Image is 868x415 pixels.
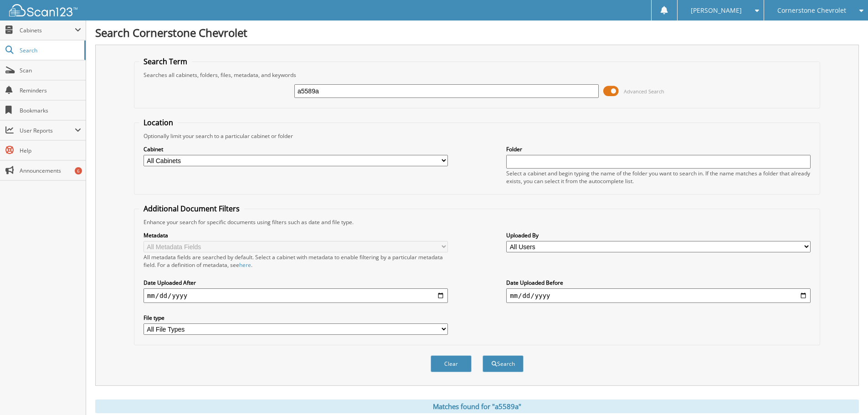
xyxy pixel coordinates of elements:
[144,253,448,269] div: All metadata fields are searched by default. Select a cabinet with metadata to enable filtering b...
[20,147,81,154] span: Help
[20,67,81,74] span: Scan
[483,355,524,372] button: Search
[139,218,815,226] div: Enhance your search for specific documents using filters such as date and file type.
[239,261,251,269] a: here
[144,231,448,239] label: Metadata
[139,204,244,214] legend: Additional Document Filters
[20,127,75,134] span: User Reports
[431,355,472,372] button: Clear
[20,26,75,34] span: Cabinets
[139,71,815,79] div: Searches all cabinets, folders, files, metadata, and keywords
[624,88,664,95] span: Advanced Search
[777,8,846,13] span: Cornerstone Chevrolet
[506,169,811,185] div: Select a cabinet and begin typing the name of the folder you want to search in. If the name match...
[9,4,77,16] img: scan123-logo-white.svg
[144,279,448,287] label: Date Uploaded After
[506,288,811,303] input: end
[139,132,815,140] div: Optionally limit your search to a particular cabinet or folder
[20,46,80,54] span: Search
[20,87,81,94] span: Reminders
[506,279,811,287] label: Date Uploaded Before
[95,400,859,413] div: Matches found for "a5589a"
[139,56,192,67] legend: Search Term
[144,145,448,153] label: Cabinet
[139,118,178,128] legend: Location
[95,25,859,40] h1: Search Cornerstone Chevrolet
[20,107,81,114] span: Bookmarks
[691,8,742,13] span: [PERSON_NAME]
[144,314,448,322] label: File type
[75,167,82,174] div: 6
[20,167,81,174] span: Announcements
[506,145,811,153] label: Folder
[506,231,811,239] label: Uploaded By
[144,288,448,303] input: start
